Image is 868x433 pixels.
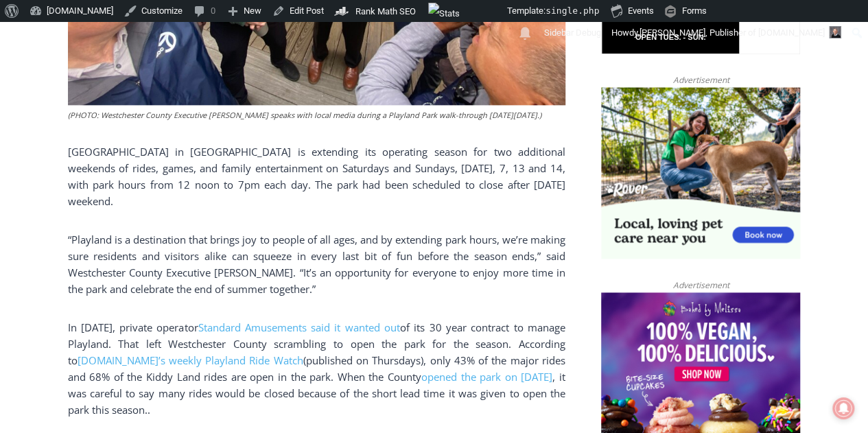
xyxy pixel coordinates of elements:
[659,279,742,292] span: Advertisement
[68,319,565,418] p: In [DATE], private operator of its 30 year contract to manage Playland. That left Westchester Cou...
[198,320,400,334] a: Standard Amusements said it wanted out
[141,86,195,164] div: Located at [STREET_ADDRESS][PERSON_NAME]
[546,5,599,16] span: single.php
[68,109,565,121] figcaption: (PHOTO: Westchester County Executive [PERSON_NAME] speaks with local media during a Playland Park...
[428,3,505,19] img: Views over 48 hours. Click for more Jetpack Stats.
[78,353,303,367] a: [DOMAIN_NAME]’s weekly Playland Ride Watch
[355,6,416,16] span: Rank Math SEO
[539,22,607,44] a: Turn on Custom Sidebars explain mode.
[68,231,565,297] p: “Playland is a destination that brings joy to people of all ages, and by extending park hours, we...
[1,138,138,171] a: Open Tues. - Sun. [PHONE_NUMBER]
[640,27,825,38] span: [PERSON_NAME], Publisher of [DOMAIN_NAME]
[347,1,648,133] div: "I learned about the history of a place I’d honestly never considered even as a resident of [GEOG...
[421,370,552,384] a: opened the park on [DATE]
[68,143,565,209] p: [GEOGRAPHIC_DATA] in [GEOGRAPHIC_DATA] is extending its operating season for two additional weeke...
[607,22,847,44] a: Howdy,
[659,73,742,86] span: Advertisement
[330,133,665,171] a: Intern @ [DOMAIN_NAME]
[359,137,636,167] span: Intern @ [DOMAIN_NAME]
[4,141,134,194] span: Open Tues. - Sun. [PHONE_NUMBER]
